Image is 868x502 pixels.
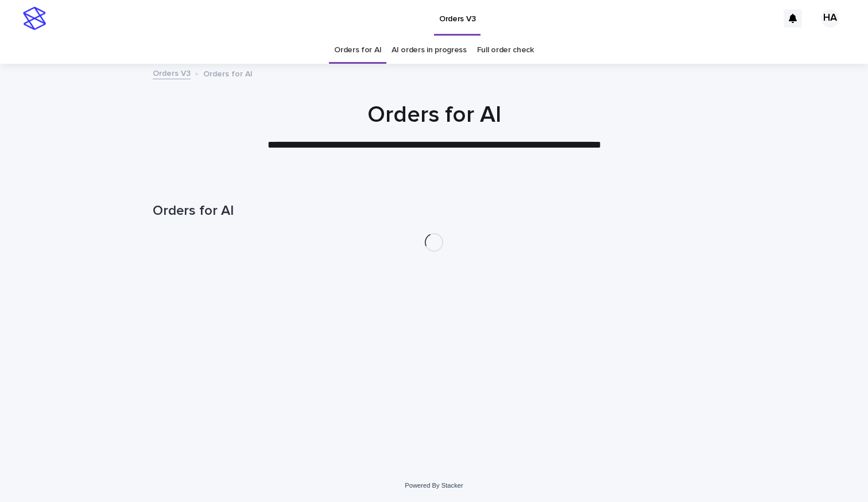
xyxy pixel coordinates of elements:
h1: Orders for AI [153,203,715,219]
a: Orders for AI [334,37,381,64]
div: HA [821,9,839,28]
h1: Orders for AI [153,101,715,129]
a: AI orders in progress [392,37,467,64]
p: Orders for AI [203,67,253,79]
a: Orders V3 [153,66,191,79]
a: Powered By Stacker [405,482,463,489]
a: Full order check [477,37,534,64]
img: stacker-logo-s-only.png [23,7,46,30]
